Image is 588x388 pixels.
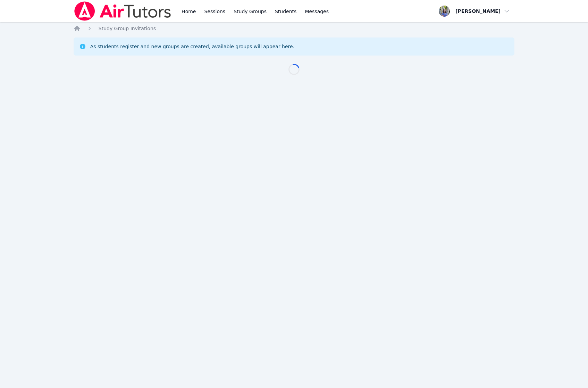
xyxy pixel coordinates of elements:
[90,43,294,50] div: As students register and new groups are created, available groups will appear here.
[305,8,329,15] span: Messages
[74,25,515,32] nav: Breadcrumb
[99,25,156,32] a: Study Group Invitations
[74,1,172,21] img: Air Tutors
[99,26,156,31] span: Study Group Invitations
